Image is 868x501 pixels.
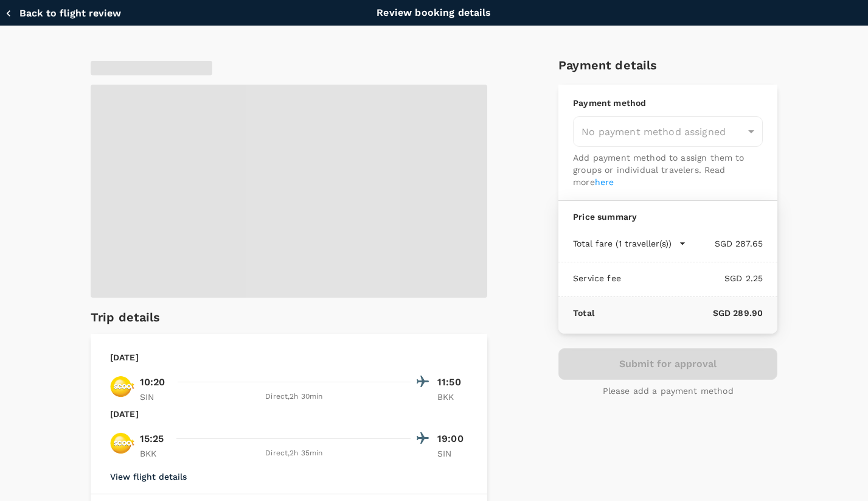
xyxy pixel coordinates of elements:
button: Total fare (1 traveller(s)) [573,237,686,250]
p: Please add a payment method [603,385,734,397]
p: Price summary [573,211,763,223]
p: Review booking details [377,5,491,20]
h6: Trip details [91,307,161,327]
p: 10:20 [140,375,165,390]
p: SGD 287.65 [686,237,763,250]
p: BKK [437,391,468,403]
div: No payment method assigned [573,116,763,147]
img: TR [110,431,134,455]
p: SGD 2.25 [621,272,763,284]
p: Total fare (1 traveller(s)) [573,237,672,250]
a: here [595,177,614,187]
p: Total [573,307,594,319]
p: SIN [437,447,468,460]
p: [DATE] [110,408,139,420]
p: SGD 289.90 [594,307,763,319]
p: 15:25 [140,432,164,446]
h6: Payment details [558,55,777,75]
button: View flight details [110,472,187,482]
p: SIN [140,391,170,403]
p: Service fee [573,272,621,284]
p: Add payment method to assign them to groups or individual travelers. Read more [573,152,763,188]
img: TR [110,374,134,399]
p: [DATE] [110,351,139,363]
p: 19:00 [437,432,468,446]
div: Direct , 2h 30min [178,391,411,403]
p: BKK [140,447,170,460]
div: Direct , 2h 35min [178,447,411,460]
p: 11:50 [437,375,468,390]
button: Back to flight review [5,7,121,19]
p: Payment method [573,97,763,109]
